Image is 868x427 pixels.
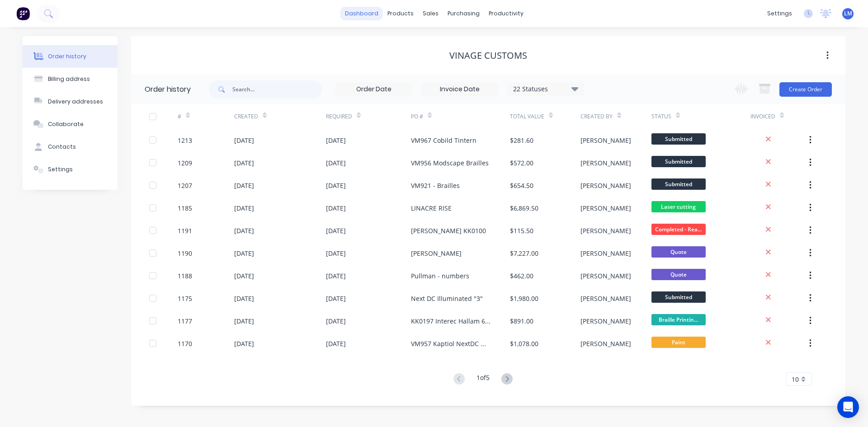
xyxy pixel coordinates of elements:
[411,339,492,348] div: VM957 Kaptiol NextDC M3 - ID13Bw
[326,203,346,213] div: [DATE]
[23,45,118,68] button: Order history
[651,314,706,325] span: Braille Printin...
[651,201,706,212] span: Laser cutting
[580,181,631,190] div: [PERSON_NAME]
[411,316,492,326] div: KK0197 Interec Hallam 6869
[580,136,631,145] div: [PERSON_NAME]
[48,143,76,151] div: Contacts
[326,136,346,145] div: [DATE]
[750,113,775,121] div: Invoiced
[232,80,322,99] input: Search...
[234,113,258,121] div: Created
[651,113,671,121] div: Status
[422,83,498,96] input: Invoice Date
[326,316,346,326] div: [DATE]
[651,156,706,167] span: Submitted
[510,339,538,348] div: $1,078.00
[411,294,483,303] div: Next DC Illuminated "3"
[580,226,631,235] div: [PERSON_NAME]
[580,104,651,129] div: Created By
[580,271,631,281] div: [PERSON_NAME]
[326,181,346,190] div: [DATE]
[23,113,118,136] button: Collaborate
[48,75,90,83] div: Billing address
[326,104,411,129] div: Required
[411,203,452,213] div: LINACRE RISE
[484,7,528,20] div: productivity
[326,158,346,168] div: [DATE]
[326,271,346,281] div: [DATE]
[792,375,799,384] span: 10
[48,98,103,106] div: Delivery addresses
[580,294,631,303] div: [PERSON_NAME]
[510,136,533,145] div: $281.60
[763,7,797,20] div: settings
[234,136,254,145] div: [DATE]
[651,104,750,129] div: Status
[234,316,254,326] div: [DATE]
[411,158,489,168] div: VM956 Modscape Brailles
[510,271,533,281] div: $462.00
[16,7,30,20] img: Factory
[326,226,346,235] div: [DATE]
[750,104,807,129] div: Invoiced
[651,337,706,348] span: Paint
[476,373,490,386] div: 1 of 5
[23,68,118,90] button: Billing address
[411,113,423,121] div: PO #
[23,90,118,113] button: Delivery addresses
[510,226,533,235] div: $115.50
[178,158,192,168] div: 1209
[326,113,352,121] div: Required
[178,339,192,348] div: 1170
[651,224,706,235] span: Completed - Rea...
[178,136,192,145] div: 1213
[779,82,832,97] button: Create Order
[178,181,192,190] div: 1207
[837,396,859,418] div: Open Intercom Messenger
[234,158,254,168] div: [DATE]
[145,84,191,95] div: Order history
[443,7,484,20] div: purchasing
[178,203,192,213] div: 1185
[23,136,118,158] button: Contacts
[178,316,192,326] div: 1177
[340,7,383,20] a: dashboard
[510,316,533,326] div: $891.00
[844,9,852,18] span: LM
[510,203,538,213] div: $6,869.50
[234,203,254,213] div: [DATE]
[580,339,631,348] div: [PERSON_NAME]
[449,50,527,61] div: Vinage Customs
[411,136,476,145] div: VM967 Cobild Tintern
[234,294,254,303] div: [DATE]
[580,113,613,121] div: Created By
[178,271,192,281] div: 1188
[23,158,118,181] button: Settings
[234,249,254,258] div: [DATE]
[510,104,580,129] div: Total Value
[48,120,84,128] div: Collaborate
[326,339,346,348] div: [DATE]
[234,339,254,348] div: [DATE]
[510,181,533,190] div: $654.50
[234,271,254,281] div: [DATE]
[418,7,443,20] div: sales
[178,113,181,121] div: #
[178,249,192,258] div: 1190
[178,226,192,235] div: 1191
[580,158,631,168] div: [PERSON_NAME]
[411,104,510,129] div: PO #
[651,269,706,280] span: Quote
[48,165,73,174] div: Settings
[510,158,533,168] div: $572.00
[651,178,706,190] span: Submitted
[48,52,86,61] div: Order history
[178,294,192,303] div: 1175
[411,226,486,235] div: [PERSON_NAME] KK0100
[651,133,706,145] span: Submitted
[651,246,706,258] span: Quote
[580,316,631,326] div: [PERSON_NAME]
[411,271,469,281] div: Pullman - numbers
[234,181,254,190] div: [DATE]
